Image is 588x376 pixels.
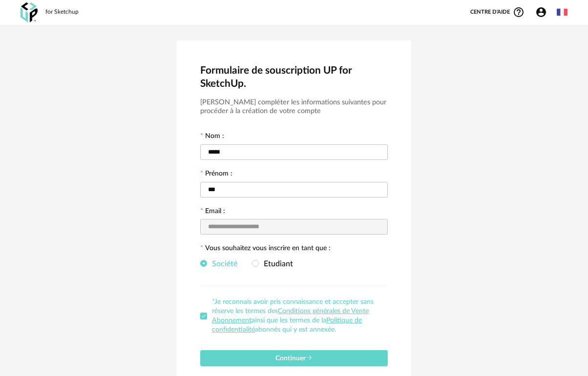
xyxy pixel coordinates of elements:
[45,8,79,16] div: for Sketchup
[470,6,525,18] span: Centre d'aideHelp Circle Outline icon
[200,133,224,141] label: Nom :
[513,6,525,18] span: Help Circle Outline icon
[557,7,567,18] img: fr
[200,208,225,217] label: Email :
[212,298,374,333] span: *Je reconnais avoir pris connaissance et accepter sans réserve les termes des ainsi que les terme...
[275,355,313,362] span: Continuer
[212,308,369,324] a: Conditions générales de Vente Abonnement
[259,260,293,268] span: Etudiant
[21,2,38,22] img: OXP
[207,260,237,268] span: Société
[200,170,232,179] label: Prénom :
[535,6,551,18] span: Account Circle icon
[535,6,547,18] span: Account Circle icon
[200,350,388,366] button: Continuer
[200,64,388,90] h2: Formulaire de souscription UP for SketchUp.
[200,98,388,116] h3: [PERSON_NAME] compléter les informations suivantes pour procéder à la création de votre compte
[200,245,331,254] label: Vous souhaitez vous inscrire en tant que :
